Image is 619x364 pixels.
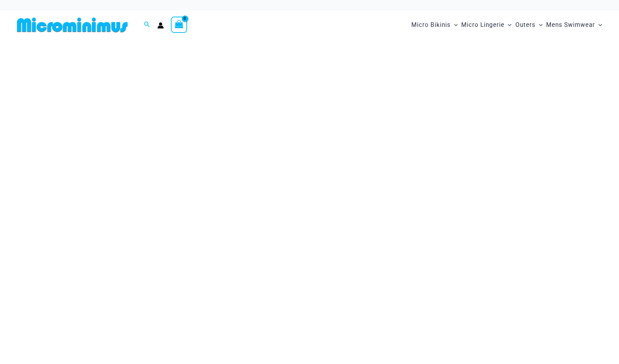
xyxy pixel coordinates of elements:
[595,16,602,34] span: Menu Toggle
[411,16,451,34] span: Micro Bikinis
[504,16,511,34] span: Menu Toggle
[409,13,605,37] nav: Site Navigation
[546,16,595,34] span: Mens Swimwear
[461,16,504,34] span: Micro Lingerie
[157,22,164,29] a: Account icon link
[459,14,513,36] a: Micro LingerieMenu ToggleMenu Toggle
[171,17,187,33] a: View Shopping Cart, empty
[14,17,131,33] img: MM SHOP LOGO FLAT
[544,14,604,36] a: Mens SwimwearMenu ToggleMenu Toggle
[144,20,150,29] a: Search icon link
[451,16,458,34] span: Menu Toggle
[410,14,459,36] a: Micro BikinisMenu ToggleMenu Toggle
[536,16,543,34] span: Menu Toggle
[515,16,536,34] span: Outers
[514,14,544,36] a: OutersMenu ToggleMenu Toggle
